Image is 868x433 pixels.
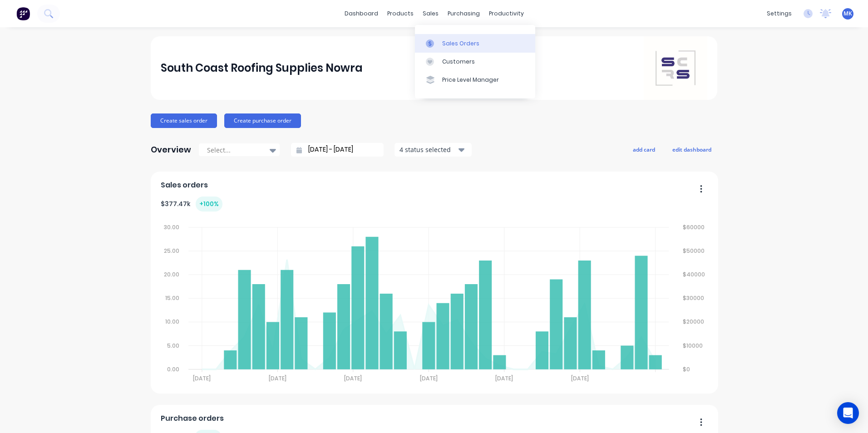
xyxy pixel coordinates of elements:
div: 4 status selected [399,145,457,154]
tspan: $50000 [684,247,705,255]
div: settings [762,7,796,20]
button: Create sales order [151,113,217,128]
tspan: 25.00 [164,247,179,255]
img: South Coast Roofing Supplies Nowra [644,36,707,100]
tspan: [DATE] [572,374,589,382]
a: Sales Orders [415,34,535,52]
div: Sales Orders [442,39,479,48]
tspan: $40000 [684,271,706,278]
div: Overview [151,141,191,159]
tspan: $60000 [684,223,705,231]
div: Price Level Manager [442,76,499,84]
tspan: $30000 [684,294,705,302]
span: Purchase orders [161,413,224,424]
tspan: $10000 [684,342,704,349]
tspan: 20.00 [164,271,179,278]
img: Factory [16,7,30,20]
div: products [383,7,418,20]
div: purchasing [443,7,484,20]
div: sales [418,7,443,20]
button: add card [627,143,661,155]
tspan: 10.00 [165,318,179,326]
a: Customers [415,53,535,71]
button: 4 status selected [395,143,472,157]
div: $ 377.47k [161,197,222,212]
tspan: 30.00 [164,223,179,231]
tspan: [DATE] [193,374,211,382]
tspan: $20000 [684,318,705,326]
span: MK [843,10,852,18]
tspan: [DATE] [269,374,286,382]
div: Customers [442,58,475,66]
a: Price Level Manager [415,71,535,89]
tspan: $0 [684,365,691,373]
tspan: 0.00 [167,365,179,373]
a: dashboard [340,7,383,20]
button: edit dashboard [666,143,717,155]
div: South Coast Roofing Supplies Nowra [161,59,363,77]
button: Create purchase order [224,113,301,128]
tspan: [DATE] [420,374,438,382]
span: Sales orders [161,180,208,191]
tspan: [DATE] [345,374,362,382]
div: Open Intercom Messenger [837,402,859,424]
div: + 100 % [196,197,222,212]
div: productivity [484,7,528,20]
tspan: [DATE] [496,374,513,382]
tspan: 15.00 [165,294,179,302]
tspan: 5.00 [167,342,179,349]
